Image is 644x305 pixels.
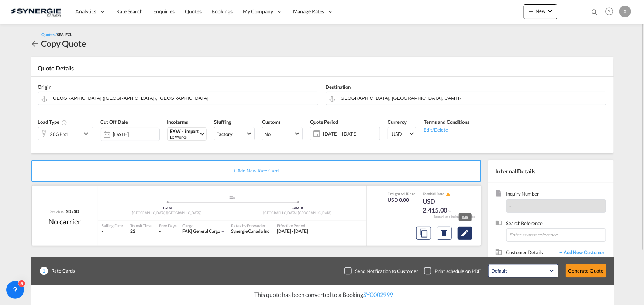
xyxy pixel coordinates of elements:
span: [DATE] - [DATE] [321,129,380,139]
div: [GEOGRAPHIC_DATA], [GEOGRAPHIC_DATA] [232,211,363,215]
div: icon-magnify [590,8,599,19]
div: Edit/Delete [424,126,469,133]
div: Help [603,5,619,18]
div: Sailing Date [102,223,123,228]
span: Rate Search [116,8,143,14]
md-icon: assets/icons/custom/ship-fill.svg [228,196,237,199]
span: Service: [50,208,64,214]
div: SD / SD [64,208,79,214]
button: Generate Quote [566,264,606,278]
div: - [102,228,123,235]
div: 22 [130,228,152,235]
md-icon: icon-chevron-down [448,208,453,214]
md-select: Select Customs: No [262,127,303,140]
button: icon-plus 400-fgNewicon-chevron-down [524,4,557,19]
md-icon: icon-chevron-down [82,129,93,138]
span: Origin [38,84,51,90]
span: Synergie Canada Inc [231,228,269,234]
div: 20GP x1 [50,129,69,139]
span: Terms and Conditions [424,119,469,125]
md-select: Select Stuffing: Factory [214,127,255,140]
md-icon: icon-plus 400-fg [527,7,535,15]
span: Enquiries [153,8,175,14]
div: Remark and Inclusion included [428,215,481,219]
md-tooltip: Edit [459,213,472,221]
span: Customs [262,119,280,125]
button: Edit [458,227,472,240]
div: + Add New Rate Card [31,160,481,182]
span: My Company [243,8,273,15]
md-icon: icon-calendar [310,129,319,138]
md-select: Select Incoterms: EXW - import Ex Works [167,127,207,141]
div: Transit Time [130,223,152,228]
div: Internal Details [488,160,614,183]
span: Rate Cards [48,268,75,274]
span: Bookings [212,8,233,14]
div: Default [492,268,507,274]
span: Destination [326,84,351,90]
md-checkbox: Checkbox No Ink [424,267,481,275]
md-checkbox: Checkbox No Ink [344,267,418,275]
span: Stuffing [214,119,231,125]
input: Search by Door/Port [340,92,602,105]
input: Select [113,132,159,137]
div: 16 Sep 2025 - 07 Nov 2025 [277,228,309,235]
md-icon: icon-chevron-down [545,7,554,15]
div: USD 2,415.00 [423,197,459,215]
div: EXW - import [170,129,199,134]
div: Send Notification to Customer [355,268,418,274]
md-input-container: Montreal, QC, CAMTR [326,92,606,105]
iframe: Chat [6,266,31,294]
div: Rates by Forwarder [231,223,269,228]
button: Copy [416,227,431,240]
div: CAMTR [232,206,363,211]
span: SEA-FCL [57,32,72,37]
md-icon: icon-alert [446,192,450,196]
span: Analytics [75,8,96,15]
div: Factory [216,131,232,137]
span: Manage Rates [293,8,324,15]
span: [DATE] - [DATE] [323,130,378,137]
div: 20GP x1icon-chevron-down [38,127,93,140]
div: icon-arrow-left [31,38,41,49]
span: Inquiry Number [506,190,606,199]
span: | [191,228,192,234]
md-icon: icon-chevron-down [220,229,225,234]
div: Ex Works [170,134,199,140]
div: Free Days [159,223,177,228]
div: Quote Details [31,64,614,76]
span: Sell [431,192,437,196]
div: Total Rate [423,191,459,197]
md-select: Select Currency: $ USDUnited States Dollar [388,127,416,140]
button: icon-alert [445,192,450,197]
div: No [264,131,271,137]
span: [DATE] - [DATE] [277,228,309,234]
div: Cargo [182,223,225,228]
md-input-container: Genova (Genoa), ITGOA [38,92,318,105]
div: No carrier [48,216,80,227]
div: Freight Rate [388,191,416,196]
md-icon: icon-arrow-left [31,39,39,48]
div: general cargo [182,228,220,235]
span: + Add New Rate Card [233,168,279,173]
md-icon: icon-magnify [590,8,599,16]
span: FAK [182,228,193,234]
div: Effective Period [277,223,309,228]
div: Print schedule on PDF [435,268,481,274]
a: SYC002999 [363,291,393,298]
input: Enter search reference [506,228,606,242]
div: Copy Quote [41,38,86,49]
span: 1 [40,267,48,275]
div: [GEOGRAPHIC_DATA] ([GEOGRAPHIC_DATA]) [102,211,233,215]
span: Quotes [185,8,201,14]
div: ITGOA [102,206,233,211]
span: Help [603,5,616,18]
span: Quotes / [42,32,57,37]
input: Search by Door/Port [52,92,314,105]
div: USD 0.00 [388,196,416,204]
button: Delete [437,227,452,240]
div: A [619,6,631,17]
md-icon: icon-information-outline [61,120,67,126]
span: Cut Off Date [101,119,128,125]
div: Synergie Canada Inc [231,228,269,235]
